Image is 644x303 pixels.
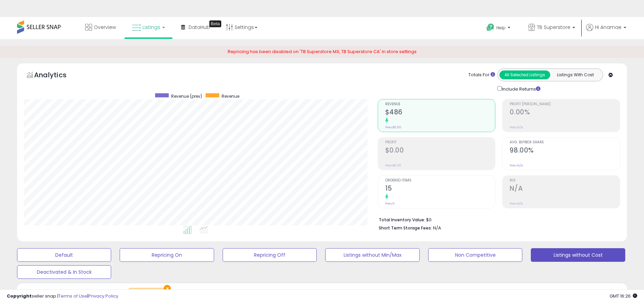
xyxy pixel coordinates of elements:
h2: $486 [385,108,495,117]
div: Totals For [468,72,495,78]
h2: 98.00% [510,146,620,156]
span: 2025-10-14 16:26 GMT [610,293,637,299]
span: DataHub [189,24,210,31]
button: All Selected Listings [499,70,550,79]
span: Help [496,25,506,31]
span: ROI [510,179,620,182]
span: Listings [143,24,160,31]
small: Prev: N/A [510,163,523,168]
strong: Copyright [7,293,32,299]
small: Prev: N/A [510,125,523,129]
small: Prev: 0 [385,202,395,206]
b: Total Inventory Value: [379,217,425,223]
span: Revenue [385,102,495,106]
a: Help [481,18,517,39]
a: Hi Anamae [586,24,626,39]
a: Settings [221,17,263,37]
small: Prev: $0.00 [385,125,401,129]
i: Get Help [486,23,495,32]
h2: N/A [510,185,620,194]
div: Tooltip anchor [209,20,221,27]
button: Listings without Cost [531,248,625,262]
button: Repricing On [120,248,214,262]
li: $0 [379,215,615,223]
h2: $0.00 [385,146,495,156]
button: Listings With Cost [550,70,601,79]
button: Deactivated & In Stock [17,265,111,279]
a: Overview [80,17,121,37]
span: Hi Anamae [595,24,621,31]
small: Prev: $0.00 [385,163,401,168]
a: DataHub [176,17,215,37]
h2: 15 [385,185,495,194]
button: Default [17,248,111,262]
a: Terms of Use [58,293,87,299]
span: Overview [94,24,116,31]
div: seller snap | | [7,293,118,300]
a: Listings [127,17,170,37]
span: Profit [PERSON_NAME] [510,102,620,106]
span: TB Superstore [537,24,570,31]
small: Prev: N/A [510,202,523,206]
h5: Analytics [34,70,80,81]
span: Repricing has been disabled on 'TB Superstore MX, TB Superstore CA' in store settings [228,48,417,55]
span: Profit [385,141,495,144]
button: Repricing Off [223,248,317,262]
a: Privacy Policy [88,293,118,299]
span: N/A [433,225,441,231]
b: Short Term Storage Fees: [379,225,432,231]
button: Non Competitive [428,248,522,262]
span: Revenue [222,93,239,99]
span: Ordered Items [385,179,495,182]
h2: 0.00% [510,108,620,117]
div: Include Returns [492,85,549,93]
span: Avg. Buybox Share [510,141,620,144]
button: Listings without Min/Max [325,248,419,262]
a: TB Superstore [523,17,580,39]
span: Revenue (prev) [171,93,202,99]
